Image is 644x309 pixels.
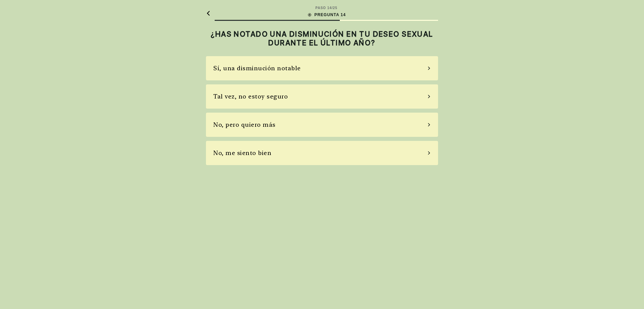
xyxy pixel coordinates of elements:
div: Sí, una disminución notable [213,64,301,73]
div: PREGUNTA 14 [307,12,346,18]
div: PASO 14 / 25 [315,5,337,10]
div: No, pero quiero más [213,120,276,129]
h2: ¿HAS NOTADO UNA DISMINUCIÓN EN TU DESEO SEXUAL DURANTE EL ÚLTIMO AÑO? [206,30,438,47]
div: Tal vez, no estoy seguro [213,92,288,101]
div: No, me siento bien [213,148,271,157]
